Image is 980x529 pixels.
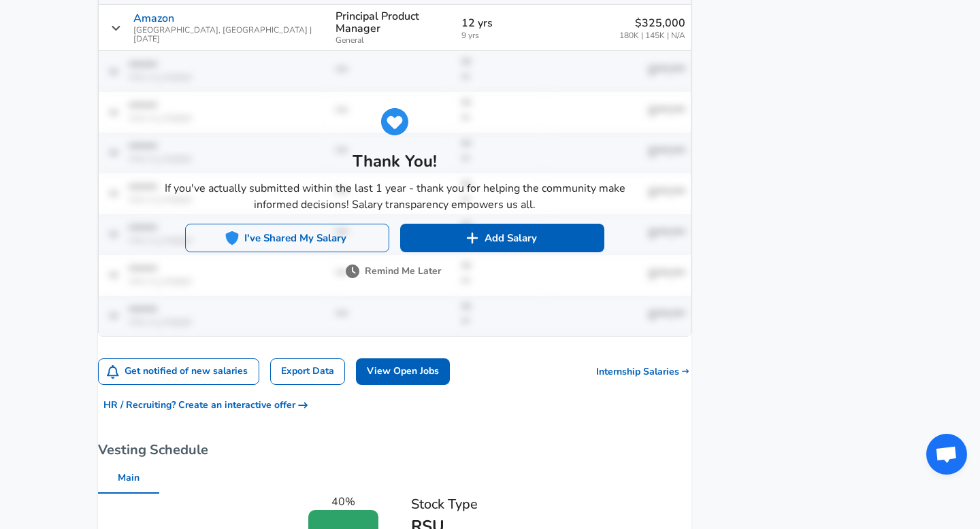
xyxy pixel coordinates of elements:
[99,359,259,384] button: Get notified of new salaries
[619,31,685,40] span: 180K | 145K | N/A
[381,108,408,135] img: svg+xml;base64,PHN2ZyB4bWxucz0iaHR0cDovL3d3dy53My5vcmcvMjAwMC9zdmciIGZpbGw9IiMyNjhERUMiIHZpZXdCb3...
[619,15,685,31] p: $325,000
[133,12,174,24] p: Amazon
[400,224,604,252] button: Add Salary
[461,15,542,31] p: 12 yrs
[926,434,967,475] div: Open chat
[331,494,355,510] p: 40 %
[336,36,451,45] span: General
[133,26,325,44] span: [GEOGRAPHIC_DATA], [GEOGRAPHIC_DATA] | [DATE]
[98,461,159,494] button: Main
[163,150,626,172] h5: Thank You!
[163,180,626,213] p: If you've actually submitted within the last 1 year - thank you for helping the community make in...
[185,224,389,252] button: I've Shared My Salary
[348,263,441,280] button: Remind Me Later
[98,461,691,494] div: vesting schedule options
[225,231,239,245] img: svg+xml;base64,PHN2ZyB4bWxucz0iaHR0cDovL3d3dy53My5vcmcvMjAwMC9zdmciIGZpbGw9IiMyNjhERUMiIHZpZXdCb3...
[596,365,692,379] a: Internship Salaries
[461,31,542,40] span: 9 yrs
[270,358,345,385] a: Export Data
[465,231,479,245] img: svg+xml;base64,PHN2ZyB4bWxucz0iaHR0cDovL3d3dy53My5vcmcvMjAwMC9zdmciIGZpbGw9IiNmZmZmZmYiIHZpZXdCb3...
[336,10,451,35] p: Principal Product Manager
[98,439,691,461] h6: Vesting Schedule
[98,393,313,418] button: HR / Recruiting? Create an interactive offer
[103,397,308,414] span: HR / Recruiting? Create an interactive offer
[346,264,359,278] img: svg+xml;base64,PHN2ZyB4bWxucz0iaHR0cDovL3d3dy53My5vcmcvMjAwMC9zdmciIGZpbGw9IiM3NTc1NzUiIHZpZXdCb3...
[356,358,450,385] a: View Open Jobs
[411,494,691,515] h6: Stock Type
